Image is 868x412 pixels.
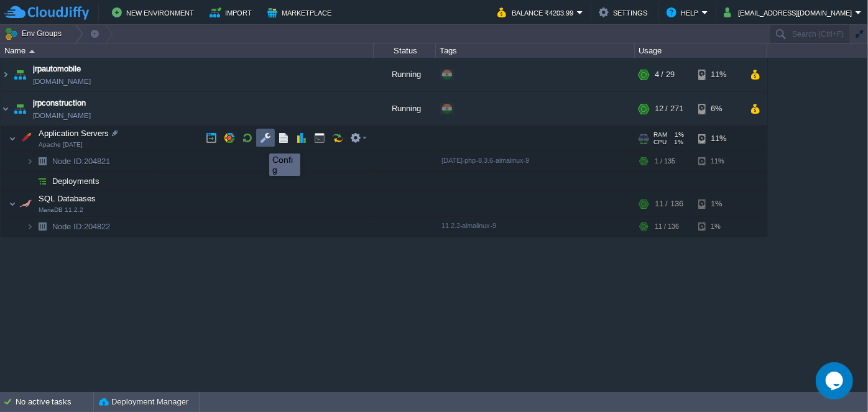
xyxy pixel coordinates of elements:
a: Deployments [51,176,101,186]
div: 11% [698,126,739,151]
span: RAM [653,131,667,139]
span: Application Servers [37,128,111,139]
img: AMDAwAAAACH5BAEAAAAALAAAAAABAAEAAAICRAEAOw== [17,126,34,151]
div: Usage [635,43,767,58]
img: AMDAwAAAACH5BAEAAAAALAAAAAABAAEAAAICRAEAOw== [34,152,51,171]
img: AMDAwAAAACH5BAEAAAAALAAAAAABAAEAAAICRAEAOw== [26,152,34,171]
span: 204822 [51,221,112,232]
img: CloudJiffy [4,5,89,21]
div: Running [374,92,436,126]
img: AMDAwAAAACH5BAEAAAAALAAAAAABAAEAAAICRAEAOw== [29,50,35,53]
button: Balance ₹4203.99 [497,5,577,20]
button: New Environment [112,5,198,20]
img: AMDAwAAAACH5BAEAAAAALAAAAAABAAEAAAICRAEAOw== [17,191,34,216]
span: 1% [672,139,684,146]
span: 11.2.2-almalinux-9 [441,222,496,229]
img: AMDAwAAAACH5BAEAAAAALAAAAAABAAEAAAICRAEAOw== [11,92,29,126]
div: No active tasks [16,392,93,412]
button: Deployment Manager [99,396,188,408]
button: [EMAIL_ADDRESS][DOMAIN_NAME] [724,5,856,20]
span: 1% [672,131,685,139]
span: Apache [DATE] [39,141,83,149]
span: MariaDB 11.2.2 [39,206,83,214]
button: Env Groups [4,25,66,42]
div: Name [1,43,373,58]
img: AMDAwAAAACH5BAEAAAAALAAAAAABAAEAAAICRAEAOw== [1,58,11,91]
span: 204821 [51,156,112,167]
a: Node ID:204822 [51,221,112,232]
a: SQL DatabasesMariaDB 11.2.2 [37,194,98,203]
div: 1% [698,191,739,216]
span: Node ID: [52,157,84,166]
img: AMDAwAAAACH5BAEAAAAALAAAAAABAAEAAAICRAEAOw== [9,126,16,151]
div: 1% [698,217,739,236]
span: SQL Databases [37,193,98,204]
img: AMDAwAAAACH5BAEAAAAALAAAAAABAAEAAAICRAEAOw== [1,92,11,126]
div: 1 / 135 [655,152,675,171]
a: [DOMAIN_NAME] [33,75,91,88]
button: Marketplace [267,5,335,20]
a: [DOMAIN_NAME] [33,109,91,122]
button: Help [667,5,702,20]
div: 11% [698,58,739,91]
span: CPU [653,139,667,146]
img: AMDAwAAAACH5BAEAAAAALAAAAAABAAEAAAICRAEAOw== [26,217,34,236]
span: [DATE]-php-8.3.6-almalinux-9 [441,157,530,164]
img: AMDAwAAAACH5BAEAAAAALAAAAAABAAEAAAICRAEAOw== [11,58,29,91]
div: 12 / 271 [655,92,683,126]
div: 6% [698,92,739,126]
iframe: chat widget [816,362,856,400]
button: Settings [599,5,651,20]
div: 11% [698,152,739,171]
div: Running [374,58,436,91]
button: Import [210,5,256,20]
a: Node ID:204821 [51,156,112,167]
img: AMDAwAAAACH5BAEAAAAALAAAAAABAAEAAAICRAEAOw== [34,172,51,191]
img: AMDAwAAAACH5BAEAAAAALAAAAAABAAEAAAICRAEAOw== [34,217,51,236]
div: Config [272,155,297,175]
div: 11 / 136 [655,217,679,236]
img: AMDAwAAAACH5BAEAAAAALAAAAAABAAEAAAICRAEAOw== [9,191,16,216]
span: Node ID: [52,222,84,231]
div: 4 / 29 [655,58,675,91]
a: Application ServersApache [DATE] [37,129,111,138]
a: jrpautomobile [33,63,81,75]
div: 11 / 136 [655,191,683,216]
div: Status [374,43,435,58]
img: AMDAwAAAACH5BAEAAAAALAAAAAABAAEAAAICRAEAOw== [26,172,34,191]
div: Tags [436,43,634,58]
a: jrpconstruction [33,97,86,109]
